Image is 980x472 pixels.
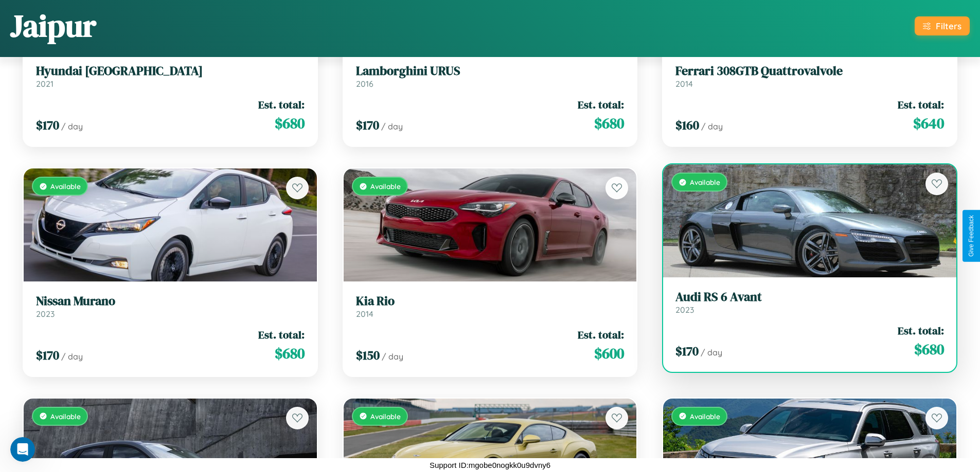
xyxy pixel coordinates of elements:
span: Available [370,412,401,421]
span: / day [701,121,723,131]
h3: Audi RS 6 Avant [675,290,944,305]
span: 2023 [36,309,55,319]
span: Est. total: [578,327,624,342]
span: 2021 [36,79,54,89]
span: $ 680 [275,113,305,134]
span: $ 150 [356,347,380,364]
span: Available [50,182,81,191]
h3: Ferrari 308GTB Quattrovalvole [675,64,944,79]
span: / day [61,121,83,131]
span: Est. total: [898,323,944,338]
span: 2014 [675,79,693,89]
span: Available [50,412,81,421]
span: Est. total: [258,97,305,112]
span: 2014 [356,309,373,319]
a: Hyundai [GEOGRAPHIC_DATA]2021 [36,64,305,89]
h3: Lamborghini URUS [356,64,625,79]
a: Kia Rio2014 [356,294,625,319]
a: Audi RS 6 Avant2023 [675,290,944,315]
span: / day [382,351,403,362]
span: $ 680 [275,343,305,364]
span: Available [370,182,401,191]
a: Nissan Murano2023 [36,294,305,319]
span: $ 170 [675,343,699,360]
span: $ 600 [594,343,624,364]
h3: Hyundai [GEOGRAPHIC_DATA] [36,64,305,79]
p: Support ID: mgobe0nogkk0u9dvny6 [430,458,550,472]
span: $ 680 [594,113,624,134]
h1: Jaipur [10,5,96,47]
h3: Nissan Murano [36,294,305,309]
span: $ 160 [675,117,699,134]
span: / day [381,121,403,131]
span: $ 640 [913,113,944,134]
span: $ 680 [914,339,944,360]
span: $ 170 [36,117,59,134]
a: Ferrari 308GTB Quattrovalvole2014 [675,64,944,89]
button: Filters [915,16,970,35]
span: 2023 [675,305,694,315]
span: Available [690,178,720,186]
span: $ 170 [36,347,59,364]
span: $ 170 [356,117,379,134]
h3: Kia Rio [356,294,625,309]
a: Lamborghini URUS2016 [356,64,625,89]
span: / day [61,351,83,362]
iframe: Intercom live chat [10,437,35,462]
span: 2016 [356,79,373,89]
span: Est. total: [258,327,305,342]
span: Available [690,412,720,421]
span: Est. total: [578,97,624,112]
div: Give Feedback [968,215,975,257]
span: / day [701,347,722,357]
span: Est. total: [898,97,944,112]
div: Filters [936,21,961,31]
